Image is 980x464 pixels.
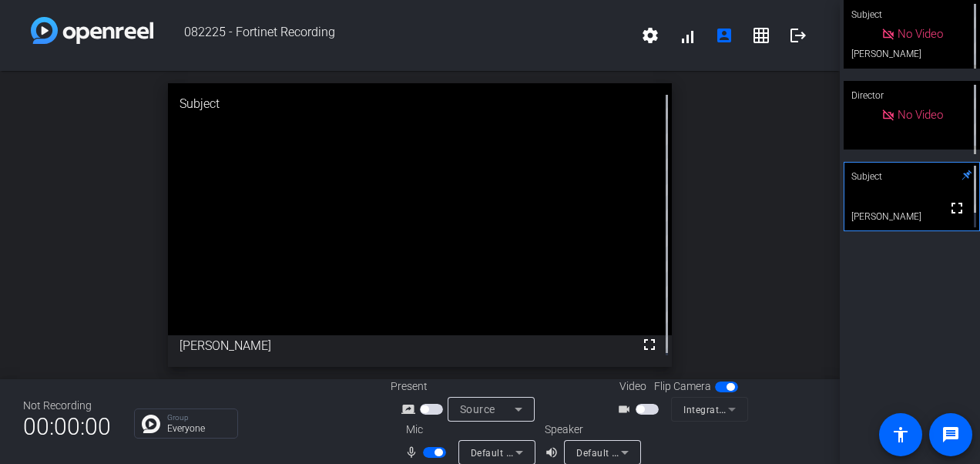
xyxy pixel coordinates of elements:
mat-icon: logout [789,26,807,45]
p: Everyone [167,424,230,433]
mat-icon: grid_on [752,26,770,45]
div: Present [391,378,545,395]
mat-icon: mic_none [404,443,423,462]
mat-icon: volume_up [545,443,563,462]
mat-icon: accessibility [891,425,910,444]
span: No Video [898,27,943,41]
mat-icon: fullscreen [640,335,659,354]
span: Source [460,403,495,415]
span: No Video [898,108,943,122]
span: 00:00:00 [23,408,111,446]
img: white-gradient.svg [31,17,153,44]
button: signal_cellular_alt [669,17,706,54]
div: Speaker [545,422,637,438]
div: Subject [844,162,980,191]
span: Flip Camera [654,378,711,395]
div: Mic [391,422,545,438]
mat-icon: settings [641,26,659,45]
mat-icon: videocam_outline [617,400,636,419]
span: 082225 - Fortinet Recording [153,17,632,54]
mat-icon: screen_share_outline [401,400,420,419]
span: Default - Microphone Array (Realtek(R) Audio) [471,446,676,459]
div: Subject [168,83,672,125]
div: Director [844,81,980,110]
mat-icon: fullscreen [948,199,966,217]
div: Not Recording [23,398,111,414]
p: Group [167,414,230,422]
img: Chat Icon [142,415,160,433]
mat-icon: message [941,425,960,444]
mat-icon: account_box [715,26,733,45]
span: Video [619,378,646,395]
span: Default - Speakers (Realtek(R) Audio) [576,446,743,459]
